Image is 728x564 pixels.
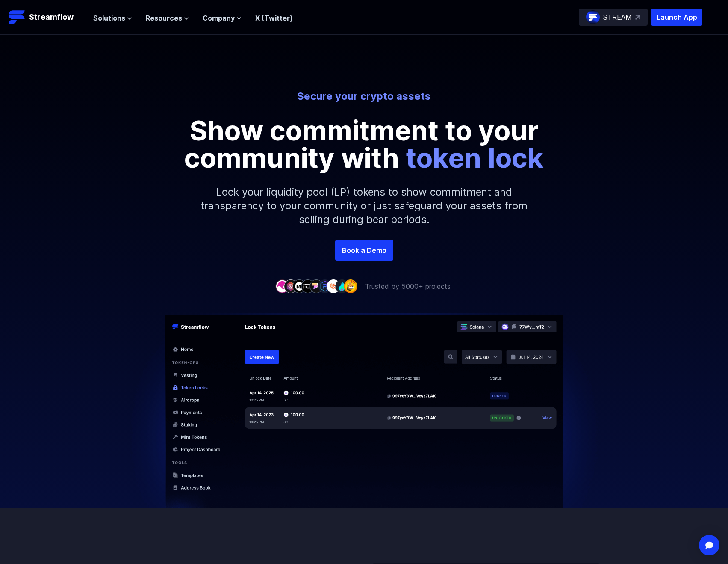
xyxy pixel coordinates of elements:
[93,13,125,23] span: Solutions
[172,117,557,172] p: Show commitment to your community with
[301,279,315,293] img: company-4
[93,13,132,23] button: Solutions
[327,279,340,293] img: company-7
[9,9,26,26] img: Streamflow Logo
[603,12,632,22] p: STREAM
[335,279,349,293] img: company-8
[146,13,189,23] button: Resources
[309,279,323,293] img: company-5
[9,9,85,26] a: Streamflow
[121,313,608,530] img: Hero Image
[579,9,648,26] a: STREAM
[635,15,640,20] img: top-right-arrow.svg
[255,14,293,22] a: X (Twitter)
[284,279,298,293] img: company-2
[275,279,289,293] img: company-1
[344,279,357,293] img: company-9
[203,13,242,23] button: Company
[651,9,702,26] button: Launch App
[365,281,451,291] p: Trusted by 5000+ projects
[203,13,235,23] span: Company
[127,89,601,103] p: Secure your crypto assets
[146,13,182,23] span: Resources
[318,279,332,293] img: company-6
[29,11,74,23] p: Streamflow
[335,240,393,261] a: Book a Demo
[699,535,719,555] div: Open Intercom Messenger
[292,279,306,293] img: company-3
[180,172,548,240] p: Lock your liquidity pool (LP) tokens to show commitment and transparency to your community or jus...
[586,10,600,24] img: streamflow-logo-circle.png
[406,141,544,174] span: token lock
